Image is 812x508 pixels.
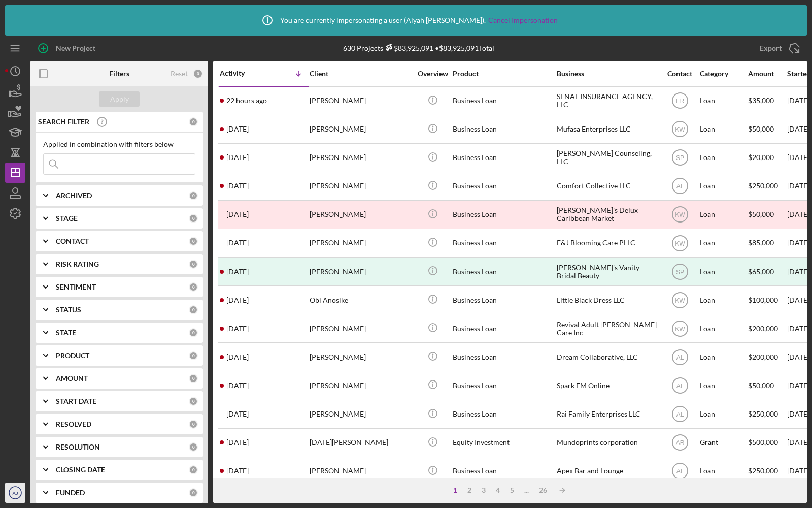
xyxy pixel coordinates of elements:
[5,483,25,503] button: AJ
[189,260,198,269] div: 0
[505,486,519,494] div: 5
[12,490,18,496] text: AJ
[255,8,558,33] div: You are currently impersonating a user ( Aiyah [PERSON_NAME] ).
[748,181,778,190] span: $250,000
[56,306,81,314] b: STATUS
[56,283,96,291] b: SENTIMENT
[453,173,554,200] div: Business Loan
[189,214,198,223] div: 0
[700,87,747,114] div: Loan
[700,70,747,78] div: Category
[310,173,411,200] div: [PERSON_NAME]
[557,144,658,171] div: [PERSON_NAME] Counseling, LLC
[675,325,685,332] text: KW
[310,287,411,313] div: Obi Anosike
[700,173,747,200] div: Loan
[675,98,684,105] text: ER
[189,328,198,337] div: 0
[557,173,658,200] div: Comfort Collective LLC
[56,466,105,474] b: CLOSING DATE
[700,429,747,456] div: Grant
[676,183,684,190] text: AL
[226,97,267,105] time: 2025-09-25 20:07
[750,38,807,58] button: Export
[748,353,778,361] span: $200,000
[748,70,786,78] div: Amount
[700,230,747,257] div: Loan
[383,44,433,52] div: $83,925,091
[226,382,249,390] time: 2025-09-02 23:18
[557,87,658,114] div: SENAT INSURANCE AGENCY, LLC
[226,268,249,276] time: 2025-09-10 22:57
[189,374,198,383] div: 0
[56,38,95,58] div: New Project
[226,210,249,218] time: 2025-09-11 15:05
[748,438,778,447] span: $500,000
[453,70,554,78] div: Product
[310,401,411,428] div: [PERSON_NAME]
[56,352,89,360] b: PRODUCT
[453,458,554,485] div: Business Loan
[748,124,774,133] span: $50,000
[748,258,786,285] div: $65,000
[226,353,249,361] time: 2025-09-04 01:13
[189,442,198,452] div: 0
[557,230,658,257] div: E&J Blooming Care PLLC
[488,16,558,24] a: Cancel Impersonation
[226,410,249,418] time: 2025-08-28 22:34
[56,192,92,200] b: ARCHIVED
[220,69,264,77] div: Activity
[557,315,658,342] div: Revival Adult [PERSON_NAME] Care Inc
[557,458,658,485] div: Apex Bar and Lounge
[700,315,747,342] div: Loan
[748,96,774,105] span: $35,000
[453,287,554,313] div: Business Loan
[310,144,411,171] div: [PERSON_NAME]
[226,125,249,133] time: 2025-09-23 22:11
[56,443,100,451] b: RESOLUTION
[491,486,505,494] div: 4
[760,38,782,58] div: Export
[193,69,203,79] div: 0
[675,240,685,247] text: KW
[56,260,99,268] b: RISK RATING
[748,324,778,333] span: $200,000
[557,429,658,456] div: Mundoprints corporation
[453,315,554,342] div: Business Loan
[453,144,554,171] div: Business Loan
[453,401,554,428] div: Business Loan
[748,409,778,418] span: $250,000
[557,116,658,143] div: Mufasa Enterprises LLC
[226,153,249,162] time: 2025-09-23 00:31
[56,489,85,497] b: FUNDED
[189,488,198,497] div: 0
[748,381,774,390] span: $50,000
[189,420,198,429] div: 0
[56,214,78,223] b: STAGE
[453,429,554,456] div: Equity Investment
[700,258,747,285] div: Loan
[453,258,554,285] div: Business Loan
[519,486,534,494] div: ...
[557,70,658,78] div: Business
[700,201,747,228] div: Loan
[56,374,88,383] b: AMOUNT
[557,401,658,428] div: Rai Family Enterprises LLC
[676,411,684,418] text: AL
[675,126,685,133] text: KW
[453,87,554,114] div: Business Loan
[462,486,477,494] div: 2
[310,201,411,228] div: [PERSON_NAME]
[661,70,699,78] div: Contact
[557,343,658,370] div: Dream Collaborative, LLC
[453,372,554,399] div: Business Loan
[226,296,249,304] time: 2025-09-08 17:19
[310,372,411,399] div: [PERSON_NAME]
[226,467,249,475] time: 2025-08-22 15:50
[43,140,195,148] div: Applied in combination with filters below
[310,343,411,370] div: [PERSON_NAME]
[748,153,774,162] span: $20,000
[189,237,198,246] div: 0
[56,397,96,405] b: START DATE
[676,468,684,475] text: AL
